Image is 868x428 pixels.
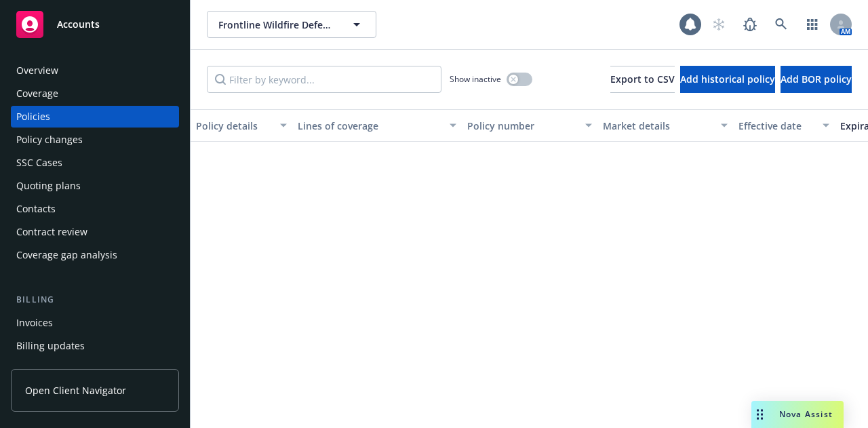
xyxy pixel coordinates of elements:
a: Switch app [799,11,826,38]
span: Nova Assist [779,408,833,420]
a: Billing updates [11,335,179,357]
div: Lines of coverage [298,119,441,133]
button: Export to CSV [610,66,675,93]
div: Coverage [16,83,58,104]
button: Lines of coverage [292,109,462,142]
span: Show inactive [450,73,501,85]
div: Drag to move [751,401,768,428]
a: Policies [11,106,179,128]
button: Nova Assist [751,401,844,428]
div: Market details [603,119,713,133]
div: Billing [11,293,179,307]
div: Contract review [16,221,87,243]
a: Coverage gap analysis [11,244,179,266]
button: Add historical policy [680,66,775,93]
span: Export to CSV [610,73,675,85]
a: Start snowing [705,11,732,38]
a: Quoting plans [11,175,179,197]
span: Open Client Navigator [25,383,126,397]
div: Billing updates [16,335,85,357]
div: Invoices [16,312,53,334]
input: Filter by keyword... [207,66,441,93]
a: Search [768,11,795,38]
button: Effective date [733,109,835,142]
a: Contract review [11,221,179,243]
a: Accounts [11,5,179,43]
span: Frontline Wildfire Defense, Inc. [218,18,336,32]
a: Coverage [11,83,179,104]
div: Policies [16,106,50,128]
div: Contacts [16,198,56,220]
span: Accounts [57,19,100,30]
a: Overview [11,60,179,81]
button: Frontline Wildfire Defense, Inc. [207,11,376,38]
button: Policy details [191,109,292,142]
a: Report a Bug [736,11,764,38]
a: Policy changes [11,129,179,151]
a: SSC Cases [11,152,179,174]
div: Coverage gap analysis [16,244,117,266]
div: SSC Cases [16,152,62,174]
div: Policy changes [16,129,83,151]
div: Policy details [196,119,272,133]
div: Overview [16,60,58,81]
div: Quoting plans [16,175,81,197]
a: Invoices [11,312,179,334]
button: Policy number [462,109,597,142]
div: Policy number [467,119,577,133]
span: Add historical policy [680,73,775,85]
button: Market details [597,109,733,142]
button: Add BOR policy [781,66,852,93]
a: Contacts [11,198,179,220]
span: Add BOR policy [781,73,852,85]
div: Effective date [738,119,814,133]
